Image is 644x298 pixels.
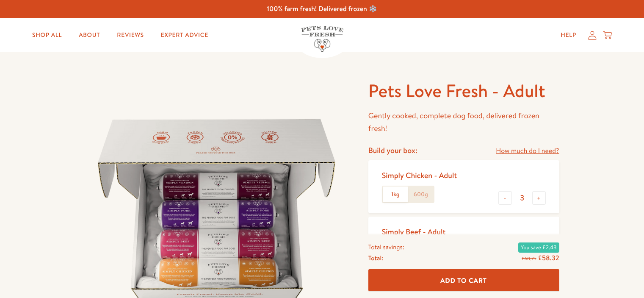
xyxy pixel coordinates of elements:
[368,109,559,135] p: Gently cooked, complete dog food, delivered frozen fresh!
[382,227,446,237] div: Simply Beef - Adult
[110,27,150,44] a: Reviews
[368,269,559,292] button: Add To Cart
[522,255,536,262] s: £60.75
[368,252,383,263] span: Total:
[368,241,404,252] span: Total savings:
[25,27,69,44] a: Shop All
[496,145,559,157] a: How much do I need?
[532,191,546,205] button: +
[301,26,343,52] img: Pets Love Fresh
[368,145,417,155] h4: Build your box:
[538,253,559,262] span: £58.32
[518,242,559,252] span: You save £2.43
[72,27,107,44] a: About
[554,27,583,44] a: Help
[382,170,457,180] div: Simply Chicken - Adult
[440,276,487,284] span: Add To Cart
[368,79,559,103] h1: Pets Love Fresh - Adult
[498,191,512,205] button: -
[154,27,215,44] a: Expert Advice
[408,187,434,203] label: 600g
[383,187,408,203] label: 1kg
